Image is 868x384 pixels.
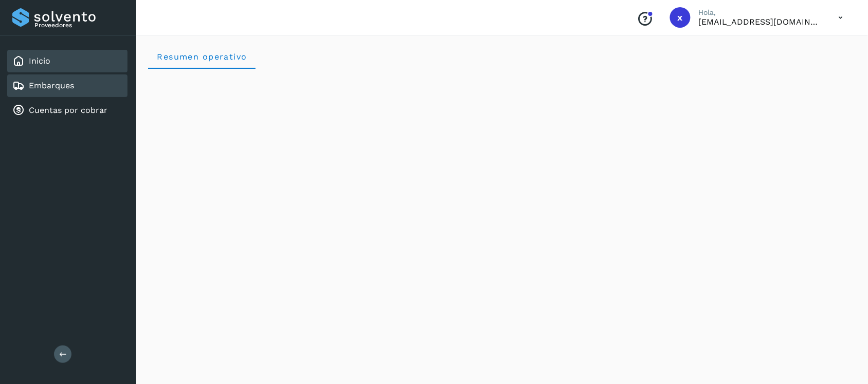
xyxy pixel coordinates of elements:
a: Cuentas por cobrar [29,105,107,115]
a: Embarques [29,81,74,90]
p: Hola, [699,8,822,17]
div: Inicio [7,50,128,72]
p: xmgm@transportesser.com.mx [699,17,822,27]
p: Proveedores [34,22,123,29]
div: Cuentas por cobrar [7,99,128,122]
a: Inicio [29,56,50,66]
div: Embarques [7,74,128,97]
span: Resumen operativo [156,52,247,62]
